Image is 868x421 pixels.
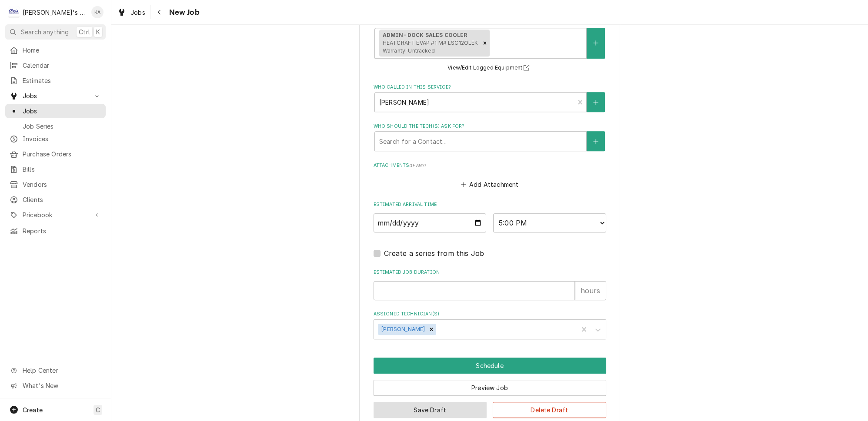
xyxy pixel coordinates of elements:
label: Create a series from this Job [384,248,484,259]
strong: ADMIN- DOCK SALES COOLER [383,32,467,38]
div: [PERSON_NAME]'s Refrigeration [23,8,87,17]
span: Reports [23,226,101,235]
div: Button Group Row [374,358,606,374]
button: Search anythingCtrlK [5,24,106,40]
span: Calendar [23,61,101,70]
label: Who should the tech(s) ask for? [374,123,606,130]
span: Jobs [23,91,88,100]
div: Equipment [374,19,606,73]
div: Estimated Arrival Time [374,201,606,232]
span: Create [23,406,43,414]
svg: Create New Contact [593,99,598,106]
a: Jobs [5,104,106,118]
div: Who called in this service? [374,84,606,112]
div: Assigned Technician(s) [374,311,606,339]
a: Jobs [114,5,149,20]
div: Korey Austin's Avatar [91,6,103,18]
div: hours [575,281,606,300]
div: Button Group Row [374,374,606,396]
span: Job Series [23,122,101,131]
a: Go to Pricebook [5,208,106,222]
a: Purchase Orders [5,147,106,161]
div: Estimated Job Duration [374,269,606,300]
svg: Create New Equipment [593,40,598,46]
label: Attachments [374,162,606,169]
button: Delete Draft [493,402,606,418]
svg: Create New Contact [593,139,598,145]
a: Go to Jobs [5,89,106,103]
a: Reports [5,224,106,238]
span: Vendors [23,180,101,189]
button: Preview Job [374,380,606,396]
span: C [96,405,100,414]
span: Clients [23,195,101,204]
button: Create New Contact [587,92,605,112]
a: Clients [5,192,106,207]
div: Button Group [374,358,606,418]
div: Who should the tech(s) ask for? [374,123,606,151]
div: Button Group Row [374,396,606,418]
span: Invoices [23,134,101,143]
button: Navigate back [153,5,167,19]
a: Go to What's New [5,378,106,393]
a: Estimates [5,73,106,88]
label: Assigned Technician(s) [374,311,606,318]
span: Purchase Orders [23,149,101,159]
button: Add Attachment [459,179,520,191]
span: Pricebook [23,210,88,219]
span: K [96,27,100,36]
button: Save Draft [374,402,487,418]
button: Create New Contact [587,131,605,151]
span: Ctrl [79,27,90,36]
div: KA [91,6,103,18]
div: [PERSON_NAME] [378,324,427,335]
div: Remove Steven Cramer [427,324,436,335]
a: Bills [5,162,106,176]
label: Estimated Job Duration [374,269,606,276]
span: Jobs [130,8,145,17]
label: Estimated Arrival Time [374,201,606,208]
span: Bills [23,165,101,174]
a: Home [5,43,106,57]
a: Job Series [5,119,106,133]
span: What's New [23,381,100,390]
input: Date [374,213,487,232]
button: Schedule [374,358,606,374]
span: Home [23,46,101,55]
a: Calendar [5,58,106,73]
select: Time Select [493,213,606,232]
span: Search anything [21,27,69,36]
label: Who called in this service? [374,84,606,91]
button: Create New Equipment [587,28,605,59]
a: Vendors [5,177,106,192]
span: Help Center [23,366,100,375]
div: Attachments [374,162,606,191]
span: ( if any ) [409,163,426,168]
a: Invoices [5,132,106,146]
a: Go to Help Center [5,363,106,378]
span: HEATCRAFT EVAP #1 M# LSC12OLEK Warranty: Untracked [383,40,478,54]
div: Clay's Refrigeration's Avatar [8,6,20,18]
div: Remove [object Object] [480,30,490,56]
span: Estimates [23,76,101,85]
span: New Job [167,7,200,18]
span: Jobs [23,106,101,116]
div: C [8,6,20,18]
button: View/Edit Logged Equipment [446,63,533,73]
